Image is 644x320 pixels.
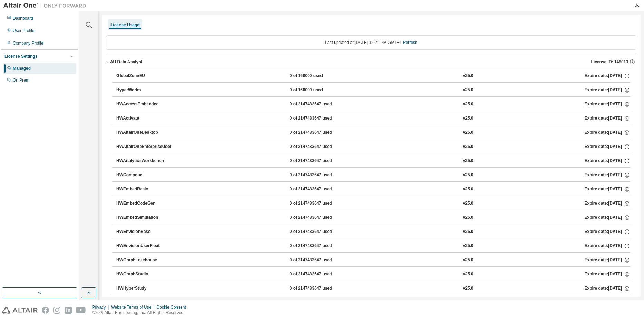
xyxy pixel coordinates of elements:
div: Expire date: [DATE] [585,101,630,107]
div: 0 of 2147483647 used [290,285,352,292]
div: Expire date: [DATE] [585,271,630,277]
div: AU Data Analyst [110,59,142,65]
div: Expire date: [DATE] [585,186,630,192]
button: HyperWorks0 of 160000 usedv25.0Expire date:[DATE] [116,83,630,98]
div: v25.0 [463,229,473,235]
div: Expire date: [DATE] [585,200,630,207]
button: HWEnvisionBase0 of 2147483647 usedv25.0Expire date:[DATE] [116,224,630,239]
div: 0 of 2147483647 used [290,144,352,150]
img: altair_logo.svg [2,307,38,314]
div: HWGraphStudio [116,271,179,277]
div: HWEnvisionUserFloat [116,243,179,249]
div: 0 of 2147483647 used [290,101,352,107]
div: Expire date: [DATE] [585,73,630,79]
div: v25.0 [463,215,473,221]
img: facebook.svg [42,307,49,314]
div: v25.0 [463,243,473,249]
div: HWGraphLakehouse [116,257,179,263]
div: Cookie Consent [156,304,190,310]
div: GlobalZoneEU [116,73,179,79]
button: AU Data AnalystLicense ID: 148013 [106,54,636,69]
img: youtube.svg [76,307,86,314]
div: 0 of 2147483647 used [290,158,352,164]
div: HyperWorks [116,87,179,93]
button: HWAnalyticsWorkbench0 of 2147483647 usedv25.0Expire date:[DATE] [116,153,630,169]
div: v25.0 [463,73,473,79]
img: instagram.svg [53,307,60,314]
div: Expire date: [DATE] [585,257,630,263]
div: 0 of 160000 used [290,73,352,79]
div: License Settings [4,54,37,59]
div: HWAltairOneDesktop [116,130,179,136]
button: HWAltairOneDesktop0 of 2147483647 usedv25.0Expire date:[DATE] [116,125,630,140]
div: HWAccessEmbedded [116,101,179,107]
button: HWEmbedSimulation0 of 2147483647 usedv25.0Expire date:[DATE] [116,210,630,225]
div: Expire date: [DATE] [585,215,630,221]
div: 0 of 2147483647 used [290,229,352,235]
button: HWAltairOneEnterpriseUser0 of 2147483647 usedv25.0Expire date:[DATE] [116,139,630,154]
div: Website Terms of Use [111,304,156,310]
div: Managed [13,66,31,71]
div: Expire date: [DATE] [585,285,630,292]
div: Company Profile [13,40,44,46]
button: HWHyperStudyPiFill0 of 2147483647 usedv25.0Expire date:[DATE] [116,295,630,310]
div: Expire date: [DATE] [585,144,630,150]
button: HWHyperStudy0 of 2147483647 usedv25.0Expire date:[DATE] [116,281,630,296]
button: HWEmbedCodeGen0 of 2147483647 usedv25.0Expire date:[DATE] [116,196,630,211]
p: © 2025 Altair Engineering, Inc. All Rights Reserved. [92,310,190,316]
button: GlobalZoneEU0 of 160000 usedv25.0Expire date:[DATE] [116,68,630,84]
div: v25.0 [463,87,473,93]
div: v25.0 [463,271,473,277]
img: Altair One [3,2,90,9]
div: HWEmbedBasic [116,186,179,192]
div: 0 of 2147483647 used [290,271,352,277]
div: v25.0 [463,144,473,150]
div: 0 of 2147483647 used [290,130,352,136]
div: v25.0 [463,257,473,263]
a: Refresh [403,40,417,45]
div: v25.0 [463,200,473,207]
div: HWCompose [116,172,179,178]
button: HWGraphStudio0 of 2147483647 usedv25.0Expire date:[DATE] [116,267,630,282]
div: Expire date: [DATE] [585,172,630,178]
div: HWActivate [116,115,179,122]
div: HWAltairOneEnterpriseUser [116,144,179,150]
div: 0 of 2147483647 used [290,200,352,207]
div: Last updated at: [DATE] 12:21 PM GMT+1 [106,35,636,50]
div: 0 of 2147483647 used [290,186,352,192]
div: HWAnalyticsWorkbench [116,158,179,164]
div: Dashboard [13,16,33,21]
div: HWEnvisionBase [116,229,179,235]
img: linkedin.svg [65,307,72,314]
div: v25.0 [463,101,473,107]
div: On Prem [13,77,29,83]
div: Expire date: [DATE] [585,158,630,164]
div: Expire date: [DATE] [585,229,630,235]
button: HWGraphLakehouse0 of 2147483647 usedv25.0Expire date:[DATE] [116,253,630,268]
div: v25.0 [463,158,473,164]
div: Expire date: [DATE] [585,130,630,136]
div: v25.0 [463,285,473,292]
div: v25.0 [463,130,473,136]
div: v25.0 [463,115,473,122]
div: Expire date: [DATE] [585,115,630,122]
div: 0 of 2147483647 used [290,115,352,122]
div: Expire date: [DATE] [585,87,630,93]
div: 0 of 2147483647 used [290,243,352,249]
button: HWCompose0 of 2147483647 usedv25.0Expire date:[DATE] [116,168,630,183]
div: 0 of 2147483647 used [290,257,352,263]
div: Expire date: [DATE] [585,243,630,249]
div: HWEmbedCodeGen [116,200,179,207]
button: HWActivate0 of 2147483647 usedv25.0Expire date:[DATE] [116,111,630,126]
div: 0 of 2147483647 used [290,172,352,178]
button: HWAccessEmbedded0 of 2147483647 usedv25.0Expire date:[DATE] [116,97,630,112]
button: HWEnvisionUserFloat0 of 2147483647 usedv25.0Expire date:[DATE] [116,238,630,254]
div: License Usage [110,22,140,28]
div: HWEmbedSimulation [116,215,179,221]
div: Privacy [92,304,111,310]
div: 0 of 2147483647 used [290,215,352,221]
button: HWEmbedBasic0 of 2147483647 usedv25.0Expire date:[DATE] [116,182,630,197]
div: User Profile [13,28,35,34]
span: License ID: 148013 [591,59,628,65]
div: v25.0 [463,172,473,178]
